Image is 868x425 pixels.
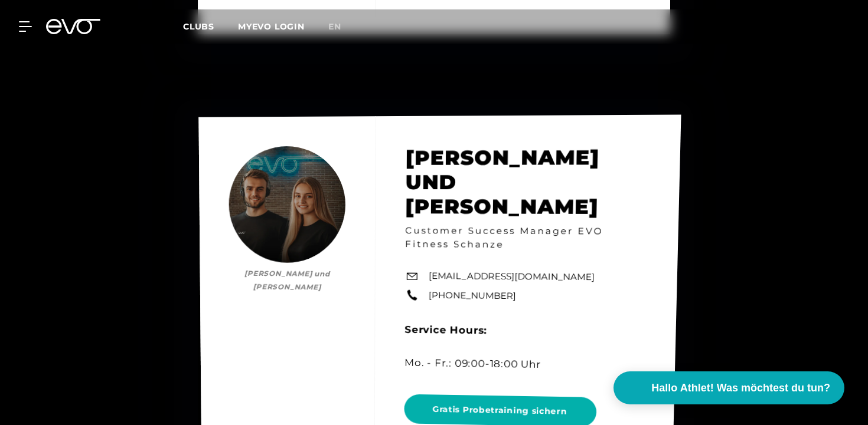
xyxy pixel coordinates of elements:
[328,21,341,32] span: en
[183,21,238,32] a: Clubs
[432,403,567,418] span: Gratis Probetraining sichern
[614,371,844,404] button: Hallo Athlet! Was möchtest du tun?
[183,21,214,32] span: Clubs
[429,269,595,284] a: [EMAIL_ADDRESS][DOMAIN_NAME]
[429,289,516,303] a: [PHONE_NUMBER]
[328,20,355,34] a: en
[238,21,305,32] a: MYEVO LOGIN
[651,380,830,396] span: Hallo Athlet! Was möchtest du tun?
